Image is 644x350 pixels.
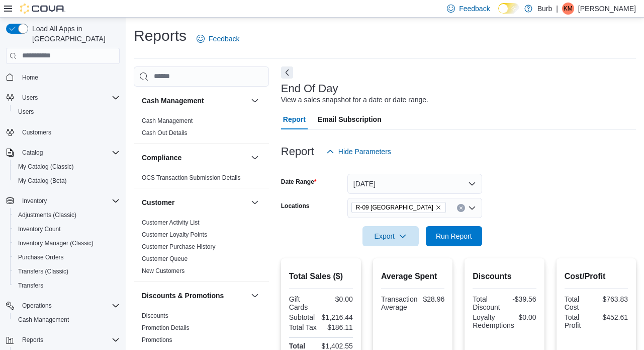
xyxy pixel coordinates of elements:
button: Customer [249,196,261,208]
span: Export [369,226,413,246]
span: Customers [22,128,51,136]
span: Purchase Orders [18,253,64,261]
button: Customers [2,125,124,139]
h3: Report [281,146,314,158]
div: -$39.56 [506,295,536,303]
button: Adjustments (Classic) [10,208,124,222]
span: Load All Apps in [GEOGRAPHIC_DATA] [28,24,120,44]
span: R-09 [GEOGRAPHIC_DATA] [356,202,433,213]
div: $0.00 [323,295,353,303]
button: Clear input [457,204,465,212]
h2: Average Spent [381,270,444,283]
span: Users [22,94,38,102]
a: Transfers [14,279,47,292]
button: Transfers [10,278,124,293]
span: Customer Activity List [142,219,200,227]
span: Feedback [209,34,239,44]
button: Transfers (Classic) [10,264,124,278]
span: Users [18,108,34,116]
p: [PERSON_NAME] [578,3,636,15]
a: Feedback [193,29,243,49]
span: Cash Management [142,117,193,125]
button: Next [281,66,293,79]
div: Total Profit [565,313,594,329]
button: Catalog [18,147,47,159]
span: Operations [18,300,120,312]
span: Catalog [22,149,43,157]
button: Operations [2,299,124,313]
p: Burb [537,3,553,15]
h1: Reports [134,26,187,46]
button: Run Report [426,226,482,246]
a: Inventory Manager (Classic) [14,237,98,249]
button: Hide Parameters [322,142,395,162]
button: Home [2,70,124,85]
div: $1,402.55 [322,342,353,350]
span: R-09 Tuscany Village [351,202,446,213]
h2: Total Sales ($) [289,270,353,283]
span: Transfers (Classic) [18,267,68,275]
a: OCS Transaction Submission Details [142,174,241,181]
label: Locations [281,202,310,210]
button: [DATE] [347,174,482,194]
span: Home [22,74,38,82]
span: Catalog [18,147,120,159]
div: Transaction Average [381,295,418,311]
a: Cash Management [142,117,193,124]
span: My Catalog (Beta) [14,175,120,187]
span: Inventory Manager (Classic) [18,239,94,247]
span: Cash Out Details [142,129,188,137]
span: Email Subscription [318,109,382,129]
button: Purchase Orders [10,250,124,264]
div: Cash Management [134,115,269,143]
button: Compliance [249,152,261,164]
span: Users [18,92,120,104]
button: Users [18,92,42,104]
a: Cash Management [14,314,73,326]
a: Cash Out Details [142,129,188,136]
span: Transfers [18,282,43,290]
div: Total Tax [289,323,319,331]
span: Customers [18,126,120,138]
button: Reports [2,333,124,347]
p: | [556,3,558,15]
span: Reports [22,336,43,344]
button: Cash Management [249,95,261,107]
span: Inventory [22,197,47,205]
div: Gift Cards [289,295,319,311]
span: Promotions [142,336,172,344]
button: Cash Management [10,313,124,327]
a: Promotions [142,336,172,343]
button: Export [362,226,419,246]
button: Catalog [2,146,124,160]
span: Discounts [142,312,168,320]
div: Loyalty Redemptions [473,313,514,329]
button: Users [2,91,124,105]
span: New Customers [142,267,185,275]
span: Home [18,71,120,84]
span: My Catalog (Beta) [18,177,67,185]
img: Cova [20,4,65,14]
button: Users [10,105,124,119]
span: Promotion Details [142,324,190,332]
input: Dark Mode [498,3,519,14]
div: Total Cost [565,295,594,311]
div: $763.83 [598,295,628,303]
a: Customer Purchase History [142,243,216,250]
div: View a sales snapshot for a date or date range. [281,95,428,105]
span: Transfers [14,279,120,292]
div: $1,216.44 [322,313,353,321]
span: Inventory Manager (Classic) [14,237,120,249]
span: Cash Management [18,316,69,324]
div: $28.96 [422,295,445,303]
a: Discounts [142,312,168,319]
a: New Customers [142,267,185,274]
span: Purchase Orders [14,251,120,263]
span: Cash Management [14,314,120,326]
button: Inventory Manager (Classic) [10,236,124,250]
button: Remove R-09 Tuscany Village from selection in this group [435,204,441,211]
button: Inventory [18,195,51,207]
span: Customer Purchase History [142,243,216,251]
a: My Catalog (Classic) [14,161,78,173]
